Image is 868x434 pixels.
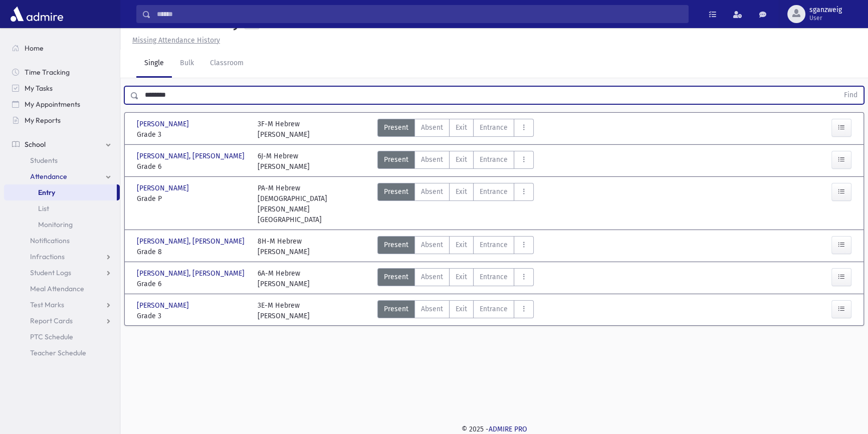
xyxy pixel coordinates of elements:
[137,161,248,172] span: Grade 6
[421,272,443,282] span: Absent
[4,233,120,249] a: Notifications
[25,84,53,93] span: My Tasks
[30,332,73,341] span: PTC Schedule
[30,236,70,245] span: Notifications
[480,304,508,314] span: Entrance
[4,249,120,265] a: Infractions
[480,272,508,282] span: Entrance
[137,300,191,311] span: [PERSON_NAME]
[838,87,863,104] button: Find
[137,268,247,279] span: [PERSON_NAME], [PERSON_NAME]
[136,50,172,78] a: Single
[809,14,842,22] span: User
[421,154,443,165] span: Absent
[4,152,120,168] a: Students
[137,193,248,204] span: Grade P
[809,6,842,14] span: sganzweig
[30,316,73,325] span: Report Cards
[4,136,120,152] a: School
[4,313,120,329] a: Report Cards
[377,300,534,321] div: AttTypes
[258,119,310,140] div: 3F-M Hebrew [PERSON_NAME]
[137,129,248,140] span: Grade 3
[137,183,191,193] span: [PERSON_NAME]
[456,122,467,133] span: Exit
[421,186,443,197] span: Absent
[8,4,66,24] img: AdmirePro
[4,329,120,345] a: PTC Schedule
[202,50,252,78] a: Classroom
[4,281,120,297] a: Meal Attendance
[421,304,443,314] span: Absent
[30,284,84,293] span: Meal Attendance
[480,186,508,197] span: Entrance
[456,272,467,282] span: Exit
[4,184,117,200] a: Entry
[258,300,310,321] div: 3E-M Hebrew [PERSON_NAME]
[38,220,73,229] span: Monitoring
[172,50,202,78] a: Bulk
[384,154,408,165] span: Present
[30,300,64,309] span: Test Marks
[4,265,120,281] a: Student Logs
[4,200,120,216] a: List
[4,216,120,233] a: Monitoring
[384,122,408,133] span: Present
[137,119,191,129] span: [PERSON_NAME]
[25,68,70,77] span: Time Tracking
[480,122,508,133] span: Entrance
[384,240,408,250] span: Present
[4,297,120,313] a: Test Marks
[30,268,71,277] span: Student Logs
[377,119,534,140] div: AttTypes
[384,304,408,314] span: Present
[128,36,220,45] a: Missing Attendance History
[384,186,408,197] span: Present
[30,252,65,261] span: Infractions
[30,348,86,357] span: Teacher Schedule
[456,154,467,165] span: Exit
[384,272,408,282] span: Present
[258,268,310,289] div: 6A-M Hebrew [PERSON_NAME]
[421,122,443,133] span: Absent
[137,236,247,247] span: [PERSON_NAME], [PERSON_NAME]
[38,188,55,197] span: Entry
[132,36,220,45] u: Missing Attendance History
[4,80,120,96] a: My Tasks
[456,240,467,250] span: Exit
[377,236,534,257] div: AttTypes
[480,154,508,165] span: Entrance
[377,151,534,172] div: AttTypes
[421,240,443,250] span: Absent
[30,156,58,165] span: Students
[4,168,120,184] a: Attendance
[258,236,310,257] div: 8H-M Hebrew [PERSON_NAME]
[4,345,120,361] a: Teacher Schedule
[377,268,534,289] div: AttTypes
[25,44,44,53] span: Home
[456,304,467,314] span: Exit
[4,96,120,112] a: My Appointments
[25,100,80,109] span: My Appointments
[456,186,467,197] span: Exit
[151,5,688,23] input: Search
[4,40,120,56] a: Home
[4,64,120,80] a: Time Tracking
[258,183,368,225] div: PA-M Hebrew [DEMOGRAPHIC_DATA][PERSON_NAME][GEOGRAPHIC_DATA]
[137,279,248,289] span: Grade 6
[30,172,67,181] span: Attendance
[137,247,248,257] span: Grade 8
[25,116,61,125] span: My Reports
[137,311,248,321] span: Grade 3
[38,204,49,213] span: List
[25,140,46,149] span: School
[137,151,247,161] span: [PERSON_NAME], [PERSON_NAME]
[258,151,310,172] div: 6J-M Hebrew [PERSON_NAME]
[480,240,508,250] span: Entrance
[4,112,120,128] a: My Reports
[377,183,534,225] div: AttTypes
